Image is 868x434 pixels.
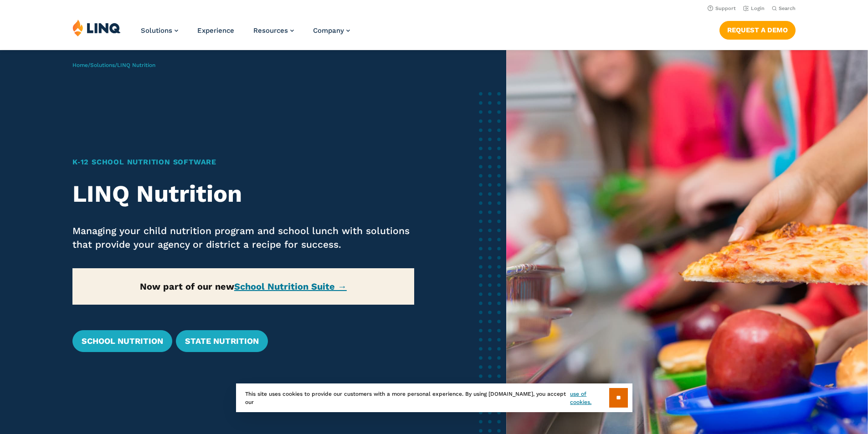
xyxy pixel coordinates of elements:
[117,62,155,68] span: LINQ Nutrition
[72,180,242,208] strong: LINQ Nutrition
[72,224,415,251] p: Managing your child nutrition program and school lunch with solutions that provide your agency or...
[72,330,172,352] a: School Nutrition
[72,62,88,68] a: Home
[253,26,294,35] a: Resources
[140,281,347,292] strong: Now part of our new
[708,5,736,11] a: Support
[313,26,344,35] span: Company
[570,390,609,406] a: use of cookies.
[719,21,796,39] a: Request a Demo
[90,62,115,68] a: Solutions
[253,26,288,35] span: Resources
[719,19,796,39] nav: Button Navigation
[779,5,796,11] span: Search
[141,26,178,35] a: Solutions
[313,26,350,35] a: Company
[72,19,121,36] img: LINQ | K‑12 Software
[72,157,415,168] h1: K‑12 School Nutrition Software
[176,330,268,352] a: State Nutrition
[236,383,632,412] div: This site uses cookies to provide our customers with a more personal experience. By using [DOMAIN...
[141,19,350,49] nav: Primary Navigation
[743,5,765,11] a: Login
[72,62,155,68] span: / /
[197,26,234,35] a: Experience
[234,281,347,292] a: School Nutrition Suite →
[772,5,796,12] button: Open Search Bar
[141,26,172,35] span: Solutions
